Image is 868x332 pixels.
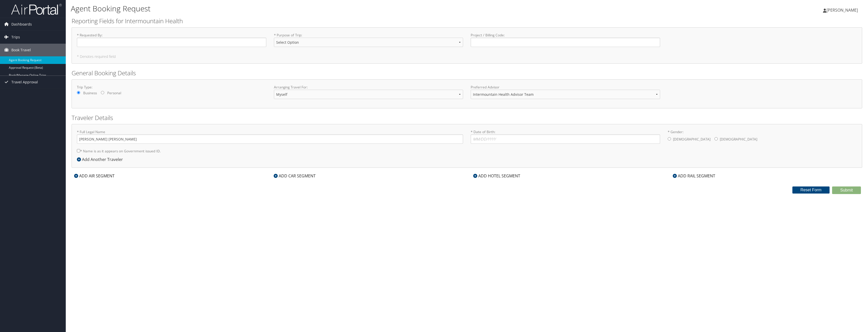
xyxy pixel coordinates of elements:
label: * Requested By : [77,33,266,47]
label: Trip Type: [77,85,266,90]
h5: * Denotes required field [77,55,857,58]
h1: Agent Booking Request [71,3,599,14]
button: Reset Form [792,186,830,194]
label: * Full Legal Name [77,129,463,144]
span: Travel Approval [11,76,38,88]
h2: Reporting Fields for Intermountain Health [72,17,862,25]
div: ADD HOTEL SEGMENT [471,173,523,179]
span: Trips [11,31,20,43]
div: ADD CAR SEGMENT [271,173,318,179]
label: * Date of Birth: [471,129,660,144]
a: [PERSON_NAME] [823,3,863,18]
label: * Purpose of Trip : [274,33,463,51]
label: Business [83,90,97,96]
label: Preferred Advisor [471,85,660,90]
input: Project / Billing Code: [471,38,660,47]
label: [DEMOGRAPHIC_DATA] [720,134,757,144]
span: Book Travel [11,44,31,56]
h2: General Booking Details [72,69,862,77]
label: Project / Billing Code : [471,33,660,47]
input: * Gender:[DEMOGRAPHIC_DATA][DEMOGRAPHIC_DATA] [668,137,671,140]
label: Arranging Travel For: [274,85,463,90]
div: ADD AIR SEGMENT [72,173,117,179]
button: Submit [832,186,861,194]
div: Add Another Traveler [77,156,125,162]
div: ADD RAIL SEGMENT [670,173,718,179]
img: airportal-logo.png [11,3,62,15]
select: * Purpose of Trip: [274,38,463,47]
label: [DEMOGRAPHIC_DATA] [673,134,710,144]
input: * Requested By: [77,38,266,47]
span: [PERSON_NAME] [827,7,858,13]
label: * Gender: [668,129,857,145]
input: * Full Legal Name [77,134,463,144]
input: * Date of Birth: [471,134,660,144]
span: Dashboards [11,18,32,31]
label: * Name is as it appears on Government issued ID. [77,146,161,156]
input: * Name is as it appears on Government issued ID. [77,149,80,152]
h2: Traveler Details [72,113,862,122]
input: * Gender:[DEMOGRAPHIC_DATA][DEMOGRAPHIC_DATA] [714,137,718,140]
label: Personal [107,90,121,96]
